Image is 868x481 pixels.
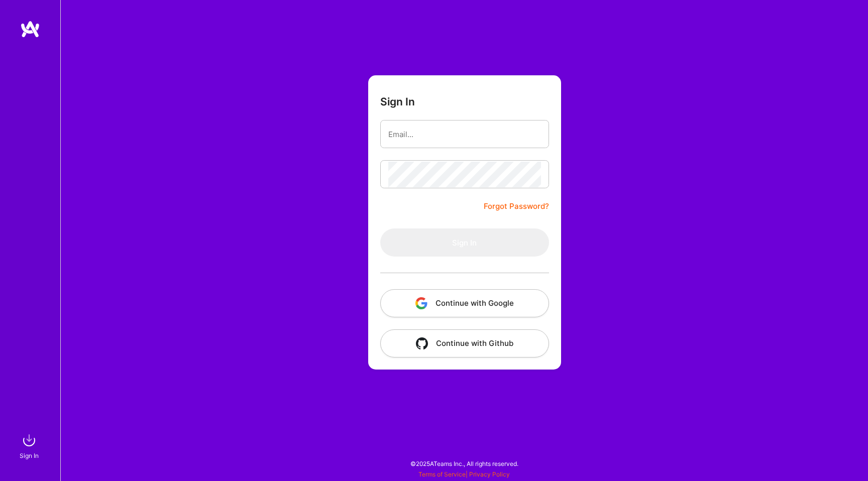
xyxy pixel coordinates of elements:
[380,95,415,108] h3: Sign In
[415,297,427,309] img: icon
[469,470,510,478] a: Privacy Policy
[388,122,541,147] input: Email...
[418,470,510,478] span: |
[416,337,428,349] img: icon
[19,430,39,450] img: sign in
[60,451,868,476] div: © 2025 ATeams Inc., All rights reserved.
[380,329,549,357] button: Continue with Github
[21,430,39,461] a: sign inSign In
[380,228,549,257] button: Sign In
[380,289,549,317] button: Continue with Google
[418,470,466,478] a: Terms of Service
[20,450,39,461] div: Sign In
[20,20,40,38] img: logo
[484,200,549,212] a: Forgot Password?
